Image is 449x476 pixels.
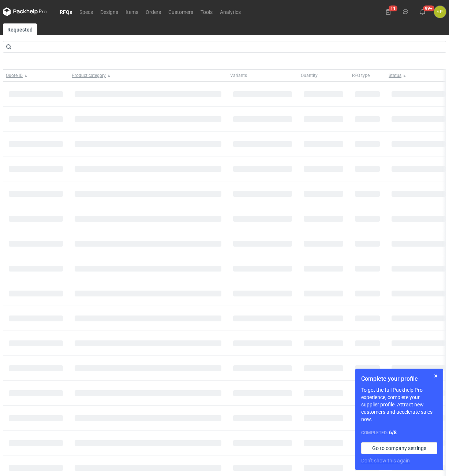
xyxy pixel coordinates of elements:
[122,7,142,16] a: Items
[361,429,437,436] div: Completed:
[76,7,97,16] a: Specs
[361,442,437,454] a: Go to company settings
[361,457,410,464] button: Don’t show this again
[431,372,440,380] button: Skip for now
[197,7,216,16] a: Tools
[165,7,197,16] a: Customers
[382,6,394,18] button: 11
[142,7,165,16] a: Orders
[69,70,227,81] button: Product category
[56,7,76,16] a: RFQs
[301,73,318,78] span: Quantity
[3,70,69,81] button: Quote ID
[417,6,429,18] button: 99+
[389,429,397,435] strong: 6 / 8
[72,73,106,78] span: Product category
[352,73,370,78] span: RFQ type
[434,6,446,18] button: ŁP
[97,7,122,16] a: Designs
[3,7,47,16] svg: Packhelp Pro
[3,23,37,35] a: Requested
[6,73,23,78] span: Quote ID
[216,7,244,16] a: Analytics
[389,73,401,78] span: Status
[230,73,247,78] span: Variants
[361,374,437,383] h1: Complete your profile
[361,386,437,423] p: To get the full Packhelp Pro experience, complete your supplier profile. Attract new customers an...
[434,6,446,18] div: Łukasz Postawa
